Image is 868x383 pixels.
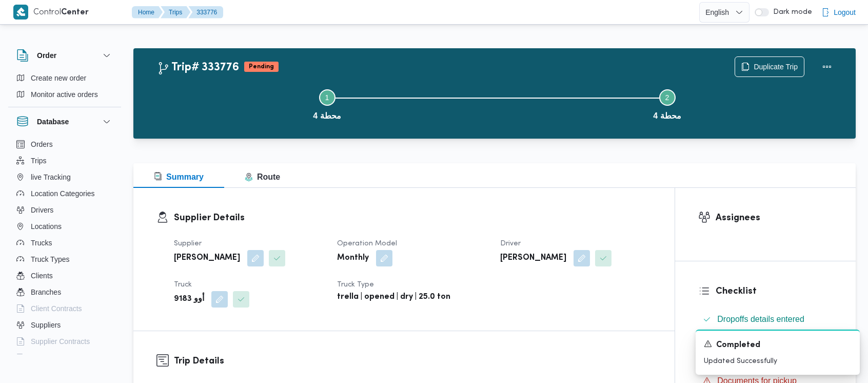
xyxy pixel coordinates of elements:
[31,138,53,150] span: Orders
[12,70,117,86] button: Create new order
[337,291,450,303] b: trella | opened | dry | 25.0 ton
[8,136,121,358] div: Database
[37,49,56,62] h3: Order
[754,61,798,73] span: Duplicate Trip
[12,218,117,235] button: Locations
[12,300,117,317] button: Client Contracts
[12,235,117,251] button: Trucks
[716,211,833,225] h3: Assignees
[31,155,47,167] span: Trips
[157,61,239,74] h2: Trip# 333776
[174,211,652,225] h3: Supplier Details
[31,270,53,282] span: Clients
[12,136,117,152] button: Orders
[12,284,117,300] button: Branches
[12,333,117,350] button: Supplier Contracts
[337,281,374,288] span: Truck Type
[337,252,369,264] b: Monthly
[31,352,56,364] span: Devices
[154,173,204,181] span: Summary
[245,173,280,181] span: Route
[31,302,82,315] span: Client Contracts
[31,286,61,298] span: Branches
[31,204,53,216] span: Drivers
[699,311,833,328] button: Dropoffs details entered
[174,293,204,305] b: 9183 أوو
[12,152,117,169] button: Trips
[717,313,804,325] span: Dropoffs details entered
[12,185,117,202] button: Location Categories
[16,116,113,128] button: Database
[8,70,121,107] div: Order
[10,342,43,373] iframe: chat widget
[244,62,279,72] span: Pending
[37,116,69,128] h3: Database
[716,339,760,352] span: Completed
[12,169,117,185] button: live Tracking
[174,281,192,288] span: Truck
[653,110,681,122] span: محطة 4
[31,335,90,348] span: Supplier Contracts
[717,315,804,323] span: Dropoffs details entered
[188,6,223,18] button: 333776
[174,354,652,368] h3: Trip Details
[31,319,61,331] span: Suppliers
[735,56,804,77] button: Duplicate Trip
[665,93,669,102] span: 2
[157,77,497,130] button: محطة 4
[500,240,521,247] span: Driver
[31,88,98,101] span: Monitor active orders
[31,220,62,233] span: Locations
[704,356,852,367] p: Updated Successfully
[31,253,69,265] span: Truck Types
[12,317,117,333] button: Suppliers
[337,240,397,247] span: Operation Model
[12,251,117,267] button: Truck Types
[817,2,860,23] button: Logout
[12,350,117,366] button: Devices
[834,6,856,18] span: Logout
[16,49,113,62] button: Order
[817,56,837,77] button: Actions
[716,284,833,298] h3: Checklist
[174,240,202,247] span: Supplier
[704,339,852,352] div: Notification
[12,202,117,218] button: Drivers
[132,6,163,18] button: Home
[61,9,89,16] b: Center
[313,110,341,122] span: محطة 4
[13,5,28,20] img: X8yXhbKr1z7QwAAAABJRU5ErkJggg==
[497,77,837,130] button: محطة 4
[769,8,812,16] span: Dark mode
[325,93,329,102] span: 1
[31,171,71,183] span: live Tracking
[249,64,274,70] b: Pending
[174,252,240,264] b: [PERSON_NAME]
[161,6,190,18] button: Trips
[12,267,117,284] button: Clients
[31,237,52,249] span: Trucks
[31,187,95,200] span: Location Categories
[31,72,86,84] span: Create new order
[12,86,117,103] button: Monitor active orders
[500,252,566,264] b: [PERSON_NAME]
